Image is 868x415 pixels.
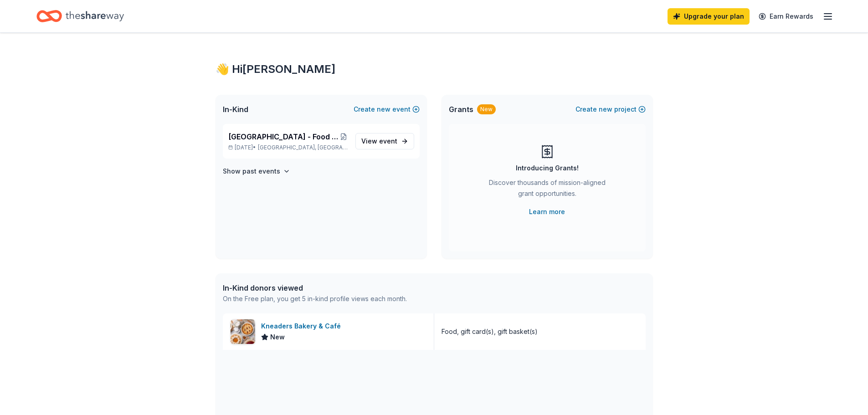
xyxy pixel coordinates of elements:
div: On the Free plan, you get 5 in-kind profile views each month. [223,293,407,304]
button: Createnewproject [575,104,646,115]
div: In-Kind donors viewed [223,282,407,293]
span: [GEOGRAPHIC_DATA], [GEOGRAPHIC_DATA] [258,144,348,151]
h4: Show past events [223,166,280,177]
a: View event [355,133,414,149]
div: Food, gift card(s), gift basket(s) [442,326,538,337]
a: Earn Rewards [753,8,819,25]
a: Upgrade your plan [668,8,750,25]
div: Discover thousands of mission-aligned grant opportunities. [485,177,609,203]
span: event [379,137,397,145]
span: In-Kind [223,104,248,115]
button: Createnewevent [354,104,420,115]
div: Introducing Grants! [516,163,579,174]
a: Learn more [529,206,565,217]
span: new [599,104,612,115]
span: New [270,332,285,343]
img: Image for Kneaders Bakery & Café [231,319,255,344]
p: [DATE] • [228,144,348,151]
span: View [361,136,397,147]
div: New [477,104,496,114]
span: [GEOGRAPHIC_DATA] - Food Pantry & Clothing Closet Silent Auction [228,131,340,142]
button: Show past events [223,166,290,177]
span: new [377,104,390,115]
div: 👋 Hi [PERSON_NAME] [216,62,653,77]
span: Grants [449,104,473,115]
a: Home [36,5,124,27]
div: Kneaders Bakery & Café [261,321,344,332]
